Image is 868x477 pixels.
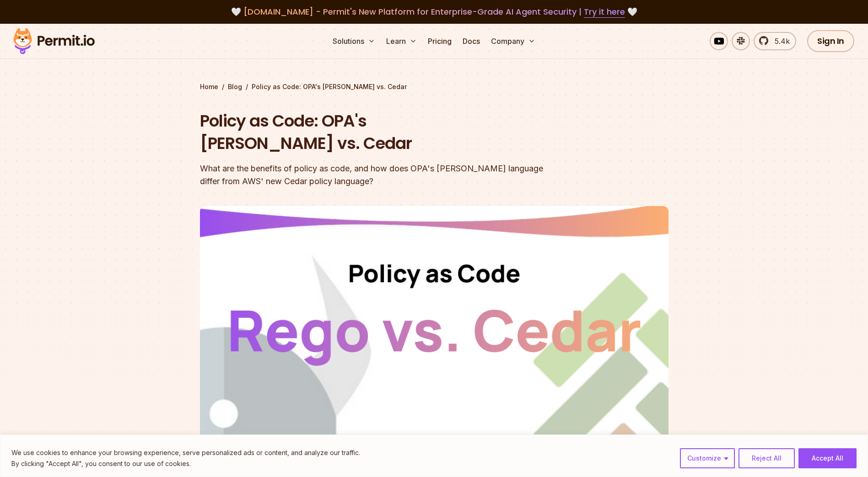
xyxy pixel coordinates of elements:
a: 5.4k [754,32,796,50]
img: Policy as Code: OPA's Rego vs. Cedar [200,206,669,469]
a: Docs [459,32,484,50]
button: Customize [680,448,735,468]
a: Try it here [584,6,625,18]
div: What are the benefits of policy as code, and how does OPA's [PERSON_NAME] language differ from AW... [200,162,551,188]
a: Sign In [807,30,854,52]
p: By clicking "Accept All", you consent to our use of cookies. [11,458,360,469]
button: Company [487,32,539,50]
button: Learn [383,32,421,50]
p: We use cookies to enhance your browsing experience, serve personalized ads or content, and analyz... [11,447,360,458]
div: 🤍 🤍 [22,5,846,18]
h1: Policy as Code: OPA's [PERSON_NAME] vs. Cedar [200,110,551,155]
span: [DOMAIN_NAME] - Permit's New Platform for Enterprise-Grade AI Agent Security | [243,6,625,17]
a: Home [200,82,218,91]
div: / / [200,82,669,91]
a: Pricing [424,32,455,50]
img: Permit logo [9,26,99,57]
button: Solutions [329,32,379,50]
button: Accept All [798,448,857,468]
span: 5.4k [769,36,790,47]
a: Blog [228,82,242,91]
button: Reject All [739,448,795,468]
